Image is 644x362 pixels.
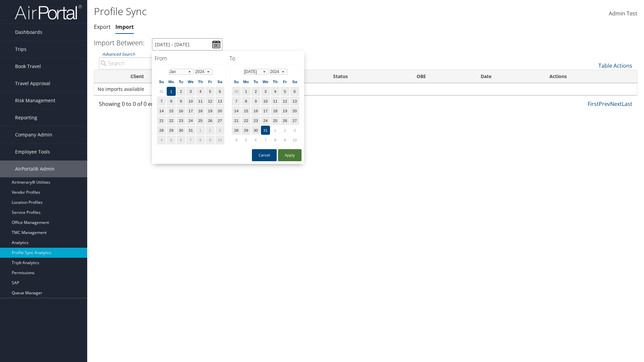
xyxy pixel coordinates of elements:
input: Advanced Search [99,57,225,69]
td: 12 [206,97,215,106]
td: 2 [251,87,260,96]
button: Apply [278,149,302,161]
th: Actions [543,70,637,83]
td: 29 [167,126,176,135]
td: 14 [157,106,166,115]
h1: Profile Sync [94,4,456,18]
td: 30 [251,126,260,135]
h4: From [155,55,227,62]
td: 7 [261,135,270,144]
a: Prev [599,100,610,108]
a: Export [94,23,111,31]
th: Fr [206,77,215,86]
td: 25 [196,116,205,125]
span: Company Admin [15,126,52,143]
td: 7 [186,135,195,144]
td: 24 [261,116,270,125]
td: 21 [232,116,241,125]
td: 3 [290,126,299,135]
td: No imports available [94,83,637,95]
td: 26 [206,116,215,125]
td: 6 [251,135,260,144]
th: Tu [251,77,260,86]
td: 30 [176,126,185,135]
th: Su [157,77,166,86]
th: Sa [290,77,299,86]
td: 5 [167,135,176,144]
span: Travel Approval [15,75,50,92]
td: 26 [280,116,289,125]
td: 13 [215,97,224,106]
a: Import [115,23,134,31]
td: 30 [232,87,241,96]
td: 4 [157,135,166,144]
td: 5 [206,87,215,96]
th: Mo [241,77,251,86]
td: 11 [271,97,280,106]
th: Th [271,77,280,86]
a: First [588,100,599,108]
td: 25 [271,116,280,125]
td: 8 [271,135,280,144]
h4: To [229,55,302,62]
th: Th [196,77,205,86]
td: 6 [215,87,224,96]
td: 19 [206,106,215,115]
td: 9 [206,135,215,144]
td: 22 [241,116,251,125]
td: 1 [271,126,280,135]
td: 13 [290,97,299,106]
td: 1 [196,126,205,135]
td: 7 [232,97,241,106]
td: 19 [280,106,289,115]
th: Tu [176,77,185,86]
td: 31 [186,126,195,135]
td: 12 [280,97,289,106]
td: 2 [206,126,215,135]
span: Admin Test [609,10,637,17]
td: 9 [251,97,260,106]
td: 3 [186,87,195,96]
td: 17 [261,106,270,115]
td: 6 [176,135,185,144]
button: Cancel [252,149,277,161]
a: Table Actions [598,62,632,69]
td: 10 [186,97,195,106]
td: 18 [196,106,205,115]
th: Sa [215,77,224,86]
td: 27 [215,116,224,125]
td: 28 [232,126,241,135]
td: 8 [167,97,176,106]
td: 10 [215,135,224,144]
td: 18 [271,106,280,115]
td: 9 [280,135,289,144]
span: Dashboards [15,24,42,41]
td: 15 [167,106,176,115]
span: Reporting [15,109,37,126]
th: Status: activate to sort column descending [327,70,411,83]
td: 2 [280,126,289,135]
td: 24 [186,116,195,125]
td: 15 [241,106,251,115]
td: 29 [241,126,251,135]
th: We [186,77,195,86]
td: 1 [167,87,176,96]
td: 16 [251,106,260,115]
td: 31 [261,126,270,135]
td: 4 [196,87,205,96]
td: 28 [157,126,166,135]
td: 17 [186,106,195,115]
td: 4 [271,87,280,96]
td: 11 [196,97,205,106]
td: 21 [157,116,166,125]
th: OBE: activate to sort column ascending [411,70,475,83]
td: 9 [176,97,185,106]
td: 4 [232,135,241,144]
th: Client: activate to sort column ascending [124,70,203,83]
td: 3 [215,126,224,135]
span: Book Travel [15,58,41,75]
a: Last [622,100,632,108]
img: airportal-logo.png [15,4,82,20]
td: 16 [176,106,185,115]
td: 10 [290,135,299,144]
